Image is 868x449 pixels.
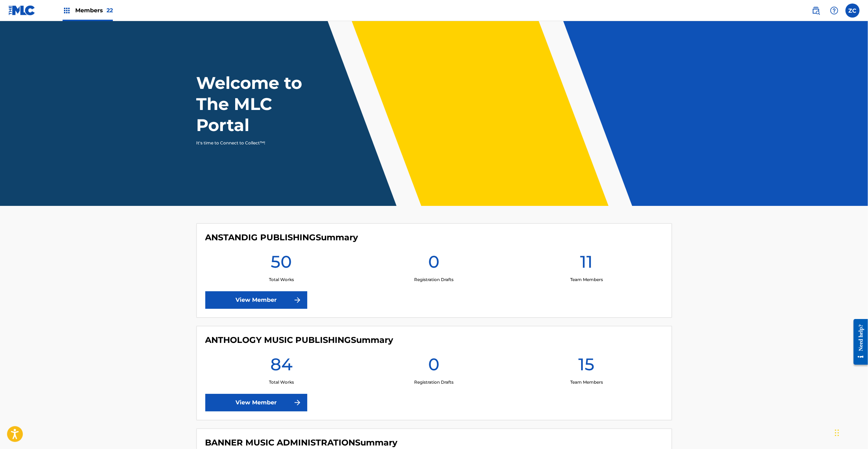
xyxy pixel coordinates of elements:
[414,276,454,283] p: Registration Drafts
[570,276,603,283] p: Team Members
[833,415,868,449] iframe: Chat Widget
[8,5,36,15] img: MLC Logo
[205,394,307,411] a: View Member
[827,4,841,18] div: Help
[269,276,294,283] p: Total Works
[570,379,603,385] p: Team Members
[270,354,292,379] h1: 84
[293,398,302,407] img: f7272a7cc735f4ea7f67.svg
[428,354,439,379] h1: 0
[205,335,393,345] h4: ANTHOLOGY MUSIC PUBLISHING
[578,354,594,379] h1: 15
[830,6,838,15] img: help
[848,314,868,370] iframe: Resource Center
[812,6,820,15] img: search
[293,296,302,304] img: f7272a7cc735f4ea7f67.svg
[63,6,71,15] img: Top Rightsholders
[269,379,294,385] p: Total Works
[205,437,398,448] h4: BANNER MUSIC ADMINISTRATION
[205,232,358,243] h4: ANSTANDIG PUBLISHING
[428,251,439,276] h1: 0
[205,291,307,309] a: View Member
[414,379,454,385] p: Registration Drafts
[580,251,593,276] h1: 11
[835,422,839,443] div: Drag
[107,7,113,14] span: 22
[197,140,319,146] p: It's time to Connect to Collect™!
[809,4,823,18] a: Public Search
[75,6,113,14] span: Members
[271,251,292,276] h1: 50
[197,72,328,136] h1: Welcome to The MLC Portal
[846,4,860,18] div: User Menu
